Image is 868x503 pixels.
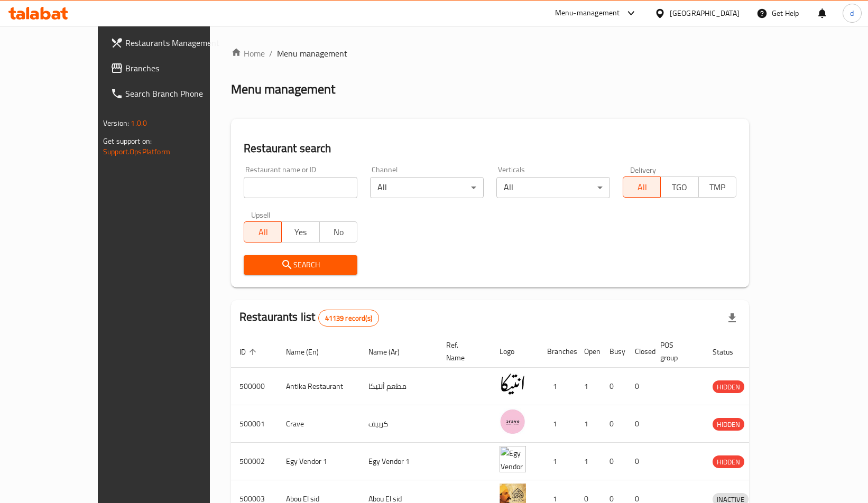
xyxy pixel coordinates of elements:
[319,313,378,323] span: 41139 record(s)
[660,339,691,364] span: POS group
[555,7,620,20] div: Menu-management
[601,368,626,405] td: 0
[601,405,626,443] td: 0
[623,176,661,198] button: All
[125,62,234,74] span: Branches
[360,405,438,443] td: كرييف
[446,339,478,364] span: Ref. Name
[244,177,357,198] input: Search for restaurant name or ID..
[713,381,744,393] span: HIDDEN
[850,7,854,19] span: d
[231,81,335,98] h2: Menu management
[244,141,736,156] h2: Restaurant search
[248,225,278,240] span: All
[231,405,278,443] td: 500001
[251,211,271,218] label: Upsell
[103,116,129,130] span: Version:
[319,221,357,243] button: No
[660,176,698,198] button: TGO
[500,408,526,435] img: Crave
[719,305,745,331] div: Export file
[102,81,243,106] a: Search Branch Phone
[231,443,278,480] td: 500002
[626,405,652,443] td: 0
[713,346,747,358] span: Status
[239,309,379,327] h2: Restaurants list
[324,225,353,240] span: No
[626,368,652,405] td: 0
[626,443,652,480] td: 0
[125,87,234,100] span: Search Branch Phone
[500,446,526,472] img: Egy Vendor 1
[125,36,234,49] span: Restaurants Management
[278,443,360,480] td: Egy Vendor 1
[627,180,657,195] span: All
[539,405,576,443] td: 1
[713,418,744,431] span: HIDDEN
[239,346,260,358] span: ID
[231,47,749,60] nav: breadcrumb
[370,177,484,198] div: All
[360,368,438,405] td: مطعم أنتيكا
[576,443,601,480] td: 1
[131,116,147,130] span: 1.0.0
[244,255,357,275] button: Search
[601,336,626,368] th: Busy
[670,7,740,19] div: [GEOGRAPHIC_DATA]
[713,380,744,393] div: HIDDEN
[102,30,243,55] a: Restaurants Management
[713,456,744,468] span: HIDDEN
[318,310,379,327] div: Total records count
[277,47,347,60] span: Menu management
[244,221,282,243] button: All
[103,145,170,159] a: Support.OpsPlatform
[630,166,657,173] label: Delivery
[539,368,576,405] td: 1
[576,368,601,405] td: 1
[102,55,243,81] a: Branches
[252,258,349,272] span: Search
[713,418,744,431] div: HIDDEN
[665,180,694,195] span: TGO
[698,176,736,198] button: TMP
[231,47,265,60] a: Home
[103,134,152,148] span: Get support on:
[539,443,576,480] td: 1
[269,47,273,60] li: /
[360,443,438,480] td: Egy Vendor 1
[576,405,601,443] td: 1
[278,368,360,405] td: Antika Restaurant
[281,221,319,243] button: Yes
[539,336,576,368] th: Branches
[278,405,360,443] td: Crave
[601,443,626,480] td: 0
[496,177,610,198] div: All
[576,336,601,368] th: Open
[626,336,652,368] th: Closed
[500,371,526,397] img: Antika Restaurant
[231,368,278,405] td: 500000
[491,336,539,368] th: Logo
[286,225,315,240] span: Yes
[368,346,413,358] span: Name (Ar)
[703,180,732,195] span: TMP
[286,346,333,358] span: Name (En)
